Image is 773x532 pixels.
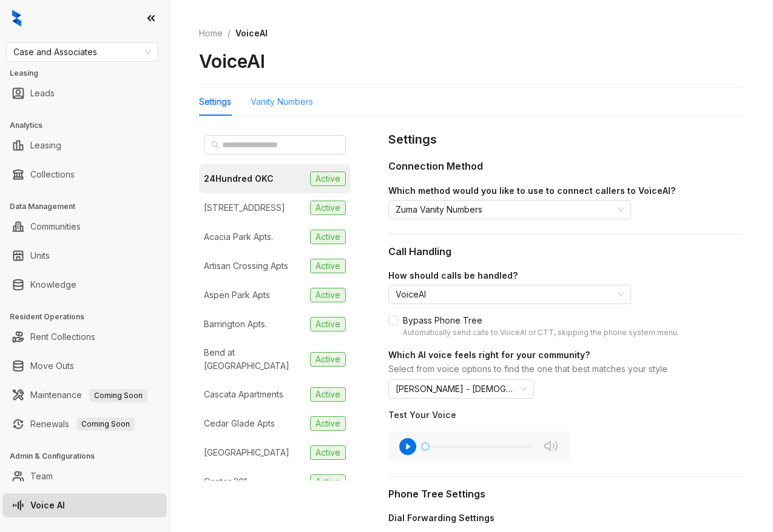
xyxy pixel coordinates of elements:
li: Leads [2,81,167,105]
li: Units [2,244,167,268]
div: Select from voice options to find the one that best matches your style [388,363,744,377]
li: Knowledge [2,273,167,297]
h3: Resident Operations [10,311,169,322]
li: Renewals [2,412,167,436]
div: Vanity Numbers [251,95,313,108]
span: Active [310,474,346,489]
div: Call Handling [388,244,744,259]
a: RenewalsComing Soon [30,412,135,436]
div: How should calls be handled? [388,269,744,282]
div: Settings [388,130,744,149]
li: Rent Collections [2,325,167,349]
span: Active [310,387,346,402]
span: Active [310,259,346,273]
img: logo [12,10,21,27]
li: Communities [2,214,167,239]
a: Units [30,244,50,268]
a: Communities [30,214,81,239]
span: Bypass Phone Tree [398,314,684,339]
div: Cascata Apartments [204,388,283,401]
div: [GEOGRAPHIC_DATA] [204,446,289,459]
span: Coming Soon [89,389,147,402]
li: / [228,27,231,40]
div: Aspen Park Apts [204,288,270,302]
span: Coming Soon [76,417,135,431]
a: Leads [30,81,55,105]
a: Team [30,464,53,488]
a: Home [197,27,225,40]
span: Case and Associates [13,43,151,61]
li: Maintenance [2,383,167,407]
h3: Analytics [10,120,169,131]
li: Team [2,464,167,488]
span: Natasha - American Female [396,380,527,398]
a: Voice AI [30,493,65,517]
span: Active [310,317,346,331]
a: Move Outs [30,354,74,378]
div: Artisan Crossing Apts [204,259,288,273]
div: Which method would you like to use to connect callers to VoiceAI? [388,184,744,198]
a: Leasing [30,133,61,158]
div: Bend at [GEOGRAPHIC_DATA] [204,346,305,373]
li: Leasing [2,133,167,158]
div: Dial Forwarding Settings [388,511,744,525]
h2: VoiceAI [199,50,265,73]
span: Active [310,445,346,460]
div: Acacia Park Apts. [204,230,273,244]
a: Knowledge [30,273,76,297]
div: Test Your Voice [388,408,631,422]
h3: Leasing [10,68,169,79]
h3: Data Management [10,201,169,212]
li: Voice AI [2,493,167,517]
div: Automatically send calls to VoiceAI or CTT, skipping the phone system menu. [403,327,679,339]
span: Active [310,171,346,186]
div: Barrington Apts. [204,318,267,331]
span: Active [310,201,346,215]
li: Collections [2,162,167,187]
span: Zuma Vanity Numbers [396,201,624,219]
div: Center 301 [204,475,247,488]
div: [STREET_ADDRESS] [204,201,285,214]
div: 24Hundred OKC [204,172,274,185]
div: Cedar Glade Apts [204,417,275,430]
div: Settings [199,95,231,108]
div: Which AI voice feels right for your community? [388,348,744,362]
li: Move Outs [2,354,167,378]
div: Connection Method [388,159,744,174]
span: Active [310,288,346,302]
span: Active [310,416,346,431]
span: Active [310,230,346,244]
h3: Admin & Configurations [10,451,169,462]
span: VoiceAI [396,285,624,304]
span: search [211,141,220,149]
div: Phone Tree Settings [388,487,744,502]
a: Collections [30,162,75,187]
span: VoiceAI [235,28,268,38]
span: Active [310,352,346,367]
a: Rent Collections [30,325,95,349]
